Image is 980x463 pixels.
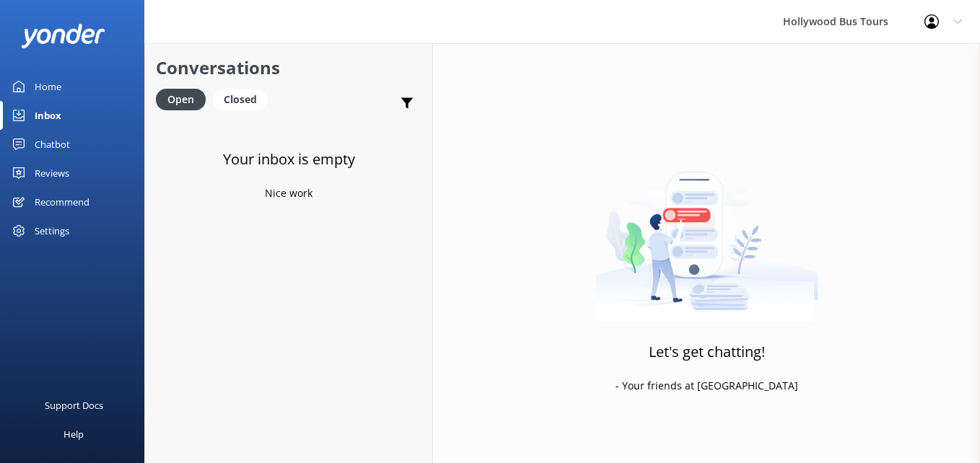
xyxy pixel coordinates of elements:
[616,378,798,394] p: - Your friends at [GEOGRAPHIC_DATA]
[35,188,89,216] div: Recommend
[35,72,61,101] div: Home
[22,24,105,48] img: yonder-white-logo.png
[595,141,818,322] img: artwork of a man stealing a conversation from at giant smartphone
[649,340,765,363] h3: Let's get chatting!
[64,420,84,449] div: Help
[35,159,69,188] div: Reviews
[213,89,268,110] div: Closed
[156,89,206,110] div: Open
[45,391,103,420] div: Support Docs
[223,148,355,171] h3: Your inbox is empty
[35,101,61,130] div: Inbox
[35,216,69,245] div: Settings
[213,91,275,107] a: Closed
[156,54,421,81] h2: Conversations
[265,185,312,201] p: Nice work
[35,130,70,159] div: Chatbot
[156,91,213,107] a: Open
